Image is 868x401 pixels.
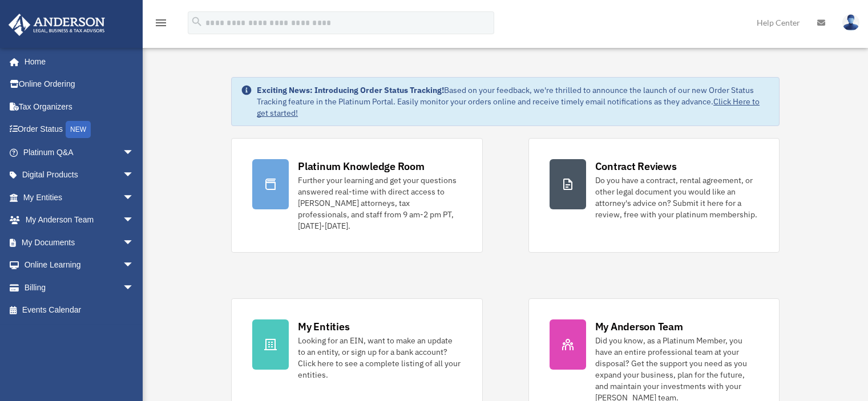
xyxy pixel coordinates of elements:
a: Tax Organizers [8,95,151,118]
i: menu [154,16,168,30]
a: Order StatusNEW [8,118,151,141]
a: My Entitiesarrow_drop_down [8,186,151,209]
div: NEW [66,121,91,138]
a: Home [8,50,146,73]
a: Digital Productsarrow_drop_down [8,164,151,187]
span: arrow_drop_down [123,164,146,187]
span: arrow_drop_down [123,231,146,254]
span: arrow_drop_down [123,254,146,277]
a: Online Ordering [8,73,151,96]
strong: Exciting News: Introducing Order Status Tracking! [257,85,444,95]
div: Do you have a contract, rental agreement, or other legal document you would like an attorney's ad... [595,175,758,220]
i: search [191,15,203,28]
div: My Entities [298,319,349,334]
div: Contract Reviews [595,159,677,173]
a: Platinum Q&Aarrow_drop_down [8,141,151,164]
a: Contract Reviews Do you have a contract, rental agreement, or other legal document you would like... [528,138,780,253]
a: Online Learningarrow_drop_down [8,254,151,277]
div: Looking for an EIN, want to make an update to an entity, or sign up for a bank account? Click her... [298,335,461,380]
a: My Anderson Teamarrow_drop_down [8,209,151,232]
a: Events Calendar [8,299,151,322]
span: arrow_drop_down [123,186,146,209]
a: menu [154,20,168,30]
span: arrow_drop_down [123,209,146,232]
a: My Documentsarrow_drop_down [8,231,151,254]
img: User Pic [842,14,859,31]
div: Platinum Knowledge Room [298,159,425,173]
div: My Anderson Team [595,319,683,334]
a: Click Here to get started! [257,96,760,118]
div: Based on your feedback, we're thrilled to announce the launch of our new Order Status Tracking fe... [257,84,770,119]
img: Anderson Advisors Platinum Portal [5,14,108,36]
a: Billingarrow_drop_down [8,276,151,299]
a: Platinum Knowledge Room Further your learning and get your questions answered real-time with dire... [231,138,482,253]
span: arrow_drop_down [123,276,146,299]
div: Further your learning and get your questions answered real-time with direct access to [PERSON_NAM... [298,175,461,232]
span: arrow_drop_down [123,141,146,164]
